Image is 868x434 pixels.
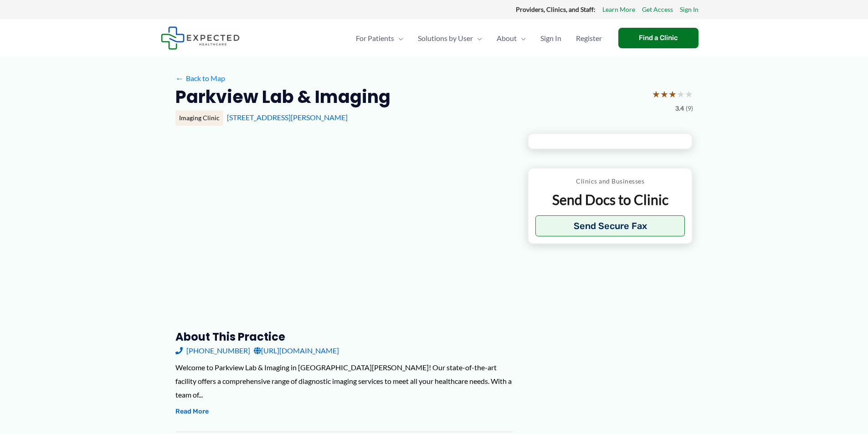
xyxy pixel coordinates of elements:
[642,4,673,15] a: Get Access
[349,22,411,54] a: For PatientsMenu Toggle
[411,22,489,54] a: Solutions by UserMenu Toggle
[533,22,569,54] a: Sign In
[175,330,513,344] h3: About this practice
[602,4,635,15] a: Learn More
[535,215,685,236] button: Send Secure Fax
[677,86,685,102] span: ★
[497,22,517,54] span: About
[473,22,482,54] span: Menu Toggle
[175,86,390,108] h2: Parkview Lab & Imaging
[516,5,596,13] strong: Providers, Clinics, and Staff:
[576,22,602,54] span: Register
[685,86,693,102] span: ★
[569,22,609,54] a: Register
[227,113,348,122] a: [STREET_ADDRESS][PERSON_NAME]
[660,86,668,102] span: ★
[686,102,693,114] span: (9)
[175,406,209,417] button: Read More
[349,22,609,54] nav: Primary Site Navigation
[652,86,660,102] span: ★
[680,4,699,15] a: Sign In
[394,22,403,54] span: Menu Toggle
[675,102,684,114] span: 3.4
[356,22,394,54] span: For Patients
[540,22,561,54] span: Sign In
[175,344,250,357] a: [PHONE_NUMBER]
[489,22,533,54] a: AboutMenu Toggle
[161,26,240,50] img: Expected Healthcare Logo - side, dark font, small
[175,110,223,126] div: Imaging Clinic
[175,361,513,401] div: Welcome to Parkview Lab & Imaging in [GEOGRAPHIC_DATA][PERSON_NAME]! Our state-of-the-art facilit...
[618,28,699,48] a: Find a Clinic
[535,175,685,187] p: Clinics and Businesses
[175,71,225,85] a: ←Back to Map
[668,86,677,102] span: ★
[175,74,184,82] span: ←
[418,22,473,54] span: Solutions by User
[535,191,685,209] p: Send Docs to Clinic
[254,344,339,357] a: [URL][DOMAIN_NAME]
[517,22,526,54] span: Menu Toggle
